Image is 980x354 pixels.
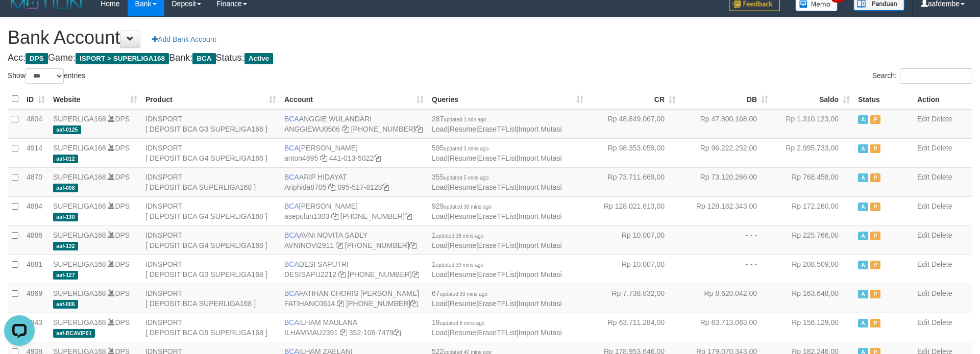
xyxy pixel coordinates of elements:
td: DPS [49,284,141,313]
td: DPS [49,313,141,342]
a: EraseTFList [478,212,517,220]
td: DPS [49,109,141,139]
td: Rp 10.007,00 [587,225,680,255]
span: Paused [870,203,880,211]
a: EraseTFList [478,270,517,279]
span: BCA [284,231,299,239]
span: aaf-0125 [53,125,81,134]
span: updated 38 mins ago [444,204,491,210]
a: Copy 0955178128 to clipboard [382,183,389,191]
span: 1 [432,231,483,239]
a: Load [432,183,448,191]
td: - - - [680,225,772,255]
span: aaf-012 [53,155,78,163]
a: Copy 4062281727 to clipboard [410,299,418,308]
span: aaf-127 [53,271,78,280]
span: updated 8 mins ago [440,320,485,326]
a: Delete [932,115,952,123]
a: Delete [932,318,952,326]
td: Rp 208.509,00 [772,255,854,284]
span: Active [858,203,868,211]
td: IDNSPORT [ DEPOSIT BCA G9 SUPERLIGA168 ] [141,313,280,342]
span: Paused [870,144,880,153]
span: | | | [432,231,562,249]
span: updated 1 min ago [444,117,486,122]
span: Paused [870,173,880,182]
td: Rp 10.007,00 [587,255,680,284]
span: 67 [432,289,487,297]
a: Copy AVNINOVI2911 to clipboard [336,241,343,249]
th: Account: activate to sort column ascending [280,89,428,109]
td: 4881 [22,255,49,284]
span: Active [858,261,868,269]
span: Active [858,319,868,327]
a: Delete [932,173,952,181]
a: Copy 4410135022 to clipboard [374,154,381,162]
a: Resume [450,183,476,191]
span: Active [858,115,868,124]
span: BCA [284,318,299,326]
td: IDNSPORT [ DEPOSIT BCA G3 SUPERLIGA168 ] [141,109,280,139]
span: BCA [284,202,299,210]
span: updated 38 mins ago [436,233,483,239]
label: Search: [872,68,972,84]
a: Edit [917,202,929,210]
td: 4804 [22,109,49,139]
a: ILHAMMAU2391 [284,328,338,337]
span: 287 [432,115,486,123]
h1: Bank Account [8,28,972,48]
span: aaf-BCAVIP01 [53,329,95,338]
span: BCA [284,144,299,152]
a: Load [432,212,448,220]
a: EraseTFList [478,125,517,133]
a: Copy 4062281875 to clipboard [405,212,412,220]
a: Resume [450,241,476,249]
td: Rp 7.738.832,00 [587,284,680,313]
a: AVNINOVI2911 [284,241,334,249]
a: Import Mutasi [519,270,562,279]
td: ANGGIE WULANDARI [PHONE_NUMBER] [280,109,428,139]
span: aaf-006 [53,300,78,309]
a: Import Mutasi [519,212,562,220]
label: Show entries [8,68,85,84]
span: Paused [870,261,880,269]
a: Edit [917,260,929,268]
span: updated 3 mins ago [444,146,488,151]
a: Import Mutasi [519,328,562,337]
td: DPS [49,225,141,255]
a: anton4695 [284,154,318,162]
td: AVNI NOVITA SADLY [PHONE_NUMBER] [280,225,428,255]
a: Delete [932,144,952,152]
a: Delete [932,289,952,297]
a: Delete [932,260,952,268]
a: Delete [932,202,952,210]
a: Import Mutasi [519,154,562,162]
a: Resume [450,212,476,220]
a: Resume [450,299,476,308]
span: Paused [870,290,880,298]
td: Rp 98.353.059,00 [587,138,680,167]
td: FATIHAN CHORIS [PERSON_NAME] [PHONE_NUMBER] [280,284,428,313]
td: IDNSPORT [ DEPOSIT BCA SUPERLIGA168 ] [141,167,280,196]
a: SUPERLIGA168 [53,173,106,181]
a: Add Bank Account [145,31,223,48]
span: Active [858,173,868,182]
span: | | | [432,202,562,220]
a: Copy anton4695 to clipboard [320,154,327,162]
a: EraseTFList [478,299,517,308]
a: Edit [917,173,929,181]
th: Status [854,89,913,109]
span: BCA [284,260,299,268]
td: IDNSPORT [ DEPOSIT BCA G3 SUPERLIGA168 ] [141,255,280,284]
td: DPS [49,167,141,196]
a: SUPERLIGA168 [53,318,106,326]
a: Import Mutasi [519,125,562,133]
a: Load [432,125,448,133]
td: Rp 163.648,00 [772,284,854,313]
span: 595 [432,144,488,152]
button: Open LiveChat chat widget [4,4,35,35]
a: Copy 4062280453 to clipboard [412,270,419,279]
th: Saldo: activate to sort column ascending [772,89,854,109]
span: ISPORT > SUPERLIGA168 [76,53,169,64]
a: EraseTFList [478,241,517,249]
